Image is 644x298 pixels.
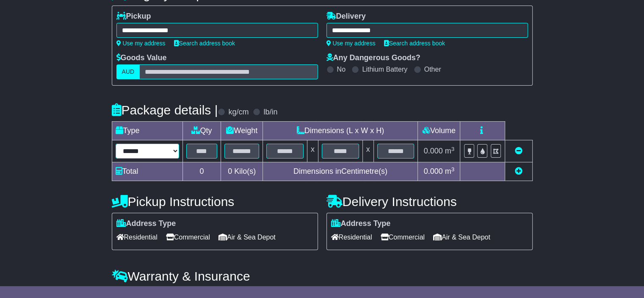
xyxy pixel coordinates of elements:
[166,231,210,244] span: Commercial
[424,147,443,155] span: 0.000
[112,269,533,283] h4: Warranty & Insurance
[326,40,376,47] a: Use my address
[433,231,490,244] span: Air & Sea Depot
[228,167,232,175] span: 0
[418,122,460,140] td: Volume
[384,40,445,47] a: Search address book
[451,166,455,173] sup: 3
[221,162,263,181] td: Kilo(s)
[326,53,420,63] label: Any Dangerous Goods?
[263,122,418,140] td: Dimensions (L x W x H)
[451,146,455,152] sup: 3
[116,40,166,47] a: Use my address
[116,12,151,21] label: Pickup
[112,162,182,181] td: Total
[445,167,455,175] span: m
[116,219,176,228] label: Address Type
[307,140,318,162] td: x
[337,65,345,73] label: No
[228,108,249,117] label: kg/cm
[263,108,277,117] label: lb/in
[221,122,263,140] td: Weight
[445,147,455,155] span: m
[326,195,533,209] h4: Delivery Instructions
[326,12,366,21] label: Delivery
[381,231,425,244] span: Commercial
[263,162,418,181] td: Dimensions in Centimetre(s)
[116,53,167,63] label: Goods Value
[331,231,372,244] span: Residential
[515,167,522,175] a: Add new item
[112,195,318,209] h4: Pickup Instructions
[174,40,235,47] a: Search address book
[182,122,221,140] td: Qty
[331,219,391,228] label: Address Type
[218,231,276,244] span: Air & Sea Depot
[116,231,158,244] span: Residential
[424,65,441,73] label: Other
[182,162,221,181] td: 0
[362,65,407,73] label: Lithium Battery
[515,147,522,155] a: Remove this item
[116,64,140,79] label: AUD
[112,103,218,117] h4: Package details |
[424,167,443,175] span: 0.000
[362,140,373,162] td: x
[112,122,182,140] td: Type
